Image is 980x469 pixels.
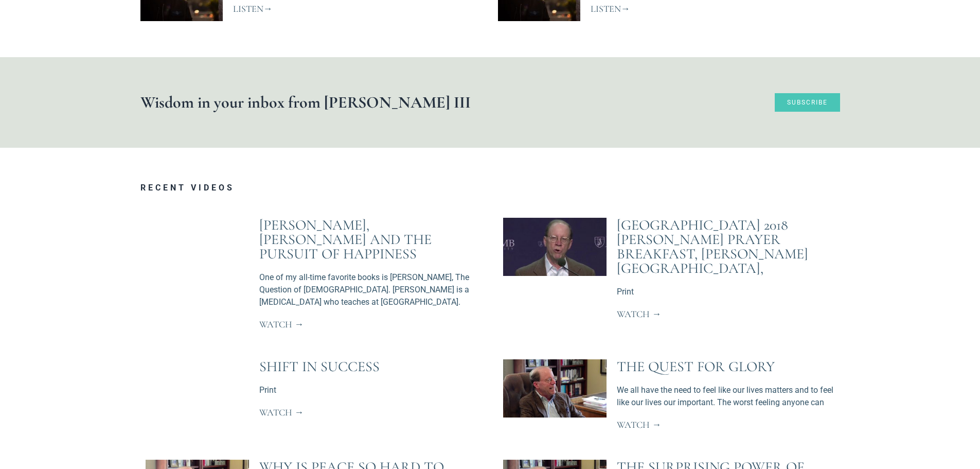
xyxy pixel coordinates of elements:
[259,384,477,396] div: Print
[617,384,834,409] div: We all have the need to feel like our lives matters and to feel like our lives our important. The...
[617,286,834,298] div: Print
[617,420,661,429] a: Watch
[775,93,840,112] a: Subscribe
[140,184,840,192] h3: Recent Videos
[259,271,477,308] div: One of my all-time favorite books is [PERSON_NAME], The Question of [DEMOGRAPHIC_DATA]. [PERSON_N...
[259,320,304,329] a: Watch
[140,94,627,111] h1: Wisdom in your inbox from [PERSON_NAME] III
[259,359,477,374] div: Shift in Success
[233,3,273,14] a: Read more about What is the Purpose of Pain and Suffering? Part I
[259,218,477,261] div: [PERSON_NAME], [PERSON_NAME] and the Pursuit of Happiness
[617,309,661,319] a: Watch
[591,3,630,14] a: Read more about What is the Purpose of Pain and Suffering? Part II
[617,218,834,275] div: [GEOGRAPHIC_DATA] 2018 [PERSON_NAME] Prayer Breakfast, [PERSON_NAME][GEOGRAPHIC_DATA],
[787,99,828,106] span: Subscribe
[259,408,304,417] a: Watch
[617,359,834,374] div: The Quest for Glory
